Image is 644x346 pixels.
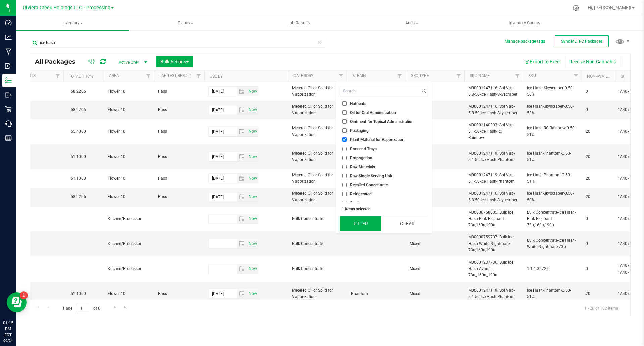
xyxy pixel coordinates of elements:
[342,207,426,211] div: 1 items selected
[340,216,381,231] button: Filter
[512,70,523,82] a: Filter
[351,291,401,297] span: Phantom
[410,128,460,135] span: Mixed
[158,107,200,113] span: Pass
[158,291,200,297] span: Pass
[292,241,343,247] span: Bulk Concentrate
[292,172,343,185] span: Metered Oil or Solid for Vaporization
[350,111,396,115] span: Oil for Oral Administration
[410,241,460,247] span: Mixed
[394,70,406,82] a: Filter
[108,194,150,200] span: Flower 10
[237,127,247,136] span: select
[342,128,347,133] input: Packaging
[292,190,343,203] span: Metered Oil or Solid for Vaporization
[342,110,347,115] input: Oil for Oral Administration
[20,291,28,299] iframe: Resource center unread badge
[587,74,617,79] a: Non-Available
[317,38,322,46] span: Clear
[247,174,258,183] span: select
[527,103,578,116] span: Ice Hash-Skyscraper-0.50-58%
[3,338,13,343] p: 09/24
[350,129,369,133] span: Packaging
[7,292,27,312] iframe: Resource center
[527,237,578,250] span: Bulk Concentrate-Ice Hash-White Nightmare-73u
[67,152,89,162] span: 51.1000
[468,85,519,98] span: M00001247116: Sol Vap-5.8-50-Ice Hash-Skyscraper
[158,175,200,182] span: Pass
[293,73,313,78] a: Category
[342,165,347,169] input: Raw Materials
[350,120,414,124] span: Ointment for Topical Administration
[160,59,189,64] span: Bulk Actions
[527,125,578,138] span: Ice Hash-RC Rainbow-0.50-51%
[350,102,366,106] span: Nutrients
[16,16,129,30] a: Inventory
[468,172,519,185] span: M00001247119: Sol Vap-5.1-50-Ice Hash-Phantom
[108,241,150,247] span: Kitchen/Processor
[410,291,460,297] span: Mixed
[292,287,343,300] span: Metered Oil or Solid for Vaporization
[565,56,620,67] button: Receive Non-Cannabis
[468,103,519,116] span: M00001247116: Sol Vap-5.8-50-Ice Hash-Skyscraper
[520,56,565,67] button: Export to Excel
[356,20,468,26] span: Audit
[336,70,347,82] a: Filter
[121,303,130,312] a: Go to the last page
[292,85,343,98] span: Metered Oil or Solid for Vaporization
[586,216,611,222] span: 0
[527,209,578,229] span: Bulk Concentrate-Ice Hash-Pink Elephant-73u,160u,190u
[350,174,392,178] span: Raw Single Serving Unit
[586,266,611,272] span: 0
[527,172,578,185] span: Ice Hash-Phantom-0.50-51%
[67,127,89,136] span: 55.4000
[5,92,12,98] inline-svg: Outbound
[292,216,343,222] span: Bulk Concentrate
[158,128,200,135] span: Pass
[247,86,258,96] span: select
[352,73,366,78] a: Strain
[108,291,150,297] span: Flower 10
[23,5,110,11] span: Riviera Creek Holdings LLC - Processing
[342,174,347,178] input: Raw Single Serving Unit
[528,73,536,78] a: SKU
[527,150,578,163] span: Ice Hash-Phantom-0.50-51%
[237,214,247,224] span: select
[77,303,89,313] input: 1
[237,239,247,248] span: select
[586,241,611,247] span: 0
[247,289,258,298] span: select
[16,20,129,26] span: Inventory
[292,103,343,116] span: Metered Oil or Solid for Vaporization
[110,303,120,312] a: Go to the next page
[247,105,258,115] span: Set Current date
[453,70,464,82] a: Filter
[586,291,611,297] span: 20
[586,154,611,160] span: 20
[109,73,119,78] a: Area
[237,289,247,298] span: select
[586,175,611,182] span: 20
[355,16,468,30] a: Audit
[342,192,347,196] input: Refrigerated
[342,201,347,205] input: Seeds
[108,88,150,95] span: Flower 10
[129,16,242,30] a: Plants
[247,127,258,136] span: Set Current date
[350,165,375,169] span: Raw Materials
[5,120,12,127] inline-svg: Call Center
[159,73,191,78] a: Lab Test Result
[410,175,460,182] span: Mixed
[3,320,13,338] p: 01:15 PM EDT
[247,264,258,274] span: select
[108,175,150,182] span: Flower 10
[67,105,89,115] span: 58.2206
[247,239,258,249] span: Set Current date
[210,74,223,79] a: Use By
[5,77,12,84] inline-svg: Inventory
[411,73,429,78] a: Src Type
[247,214,258,224] span: Set Current date
[468,209,519,229] span: M00000768005: Bulk Ice Hash-Pink Elephant-73u,160u,190u
[5,106,12,113] inline-svg: Retail
[292,125,343,138] span: Metered Oil or Solid for Vaporization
